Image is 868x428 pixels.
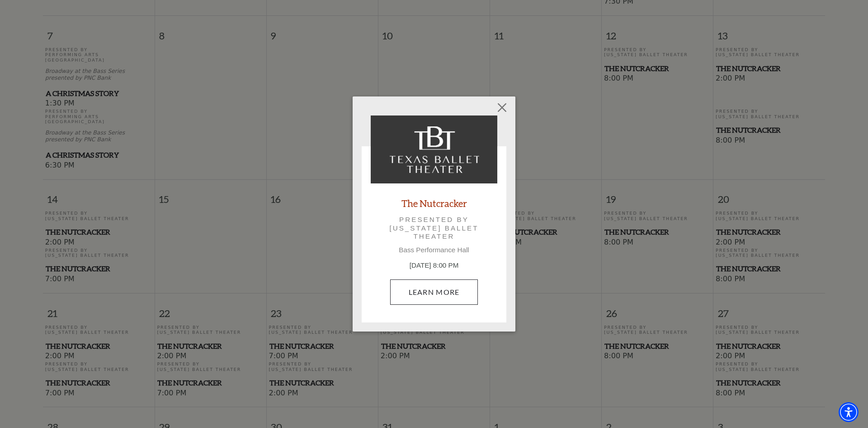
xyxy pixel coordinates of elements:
img: The Nutcracker [371,115,497,183]
a: The Nutcracker [401,197,467,209]
div: Accessibility Menu [839,402,859,422]
p: Presented by [US_STATE] Ballet Theater [383,216,485,240]
a: December 19, 8:00 PM Learn More [390,279,478,305]
p: [DATE] 8:00 PM [371,260,497,271]
button: Close [494,99,511,116]
p: Bass Performance Hall [371,246,497,254]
